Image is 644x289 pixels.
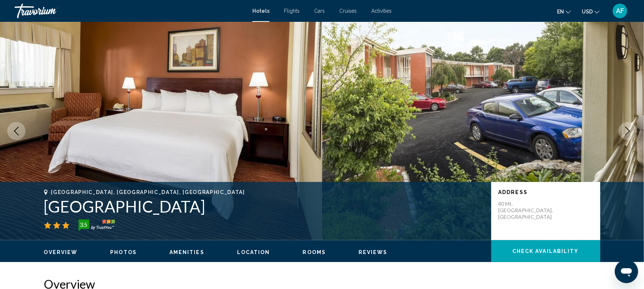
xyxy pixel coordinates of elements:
[110,249,137,255] span: Photos
[44,249,78,255] span: Overview
[237,249,270,255] span: Location
[499,201,557,220] p: 40 Mt. [GEOGRAPHIC_DATA], [GEOGRAPHIC_DATA]
[557,6,571,17] button: Change language
[169,249,204,255] span: Amenities
[44,197,484,216] h1: [GEOGRAPHIC_DATA]
[359,249,388,256] button: Reviews
[252,8,269,14] a: Hotels
[303,249,326,255] span: Rooms
[303,249,326,256] button: Rooms
[371,8,392,14] a: Activities
[76,220,91,229] div: 3.5
[499,189,593,195] p: Address
[557,9,564,15] span: en
[611,3,629,19] button: User Menu
[491,240,600,262] button: Check Availability
[339,8,357,14] a: Cruises
[7,122,25,140] button: Previous image
[44,249,78,256] button: Overview
[512,249,579,254] span: Check Availability
[619,122,637,140] button: Next image
[169,249,204,256] button: Amenities
[237,249,270,256] button: Location
[15,4,245,18] a: Travorium
[51,189,245,195] span: [GEOGRAPHIC_DATA], [GEOGRAPHIC_DATA], [GEOGRAPHIC_DATA]
[359,249,388,255] span: Reviews
[79,219,115,231] img: trustyou-badge-hor.svg
[284,8,300,14] a: Flights
[110,249,137,256] button: Photos
[582,6,600,17] button: Change currency
[582,9,593,15] span: USD
[314,8,325,14] a: Cars
[616,7,624,15] span: AF
[615,260,638,283] iframe: Button to launch messaging window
